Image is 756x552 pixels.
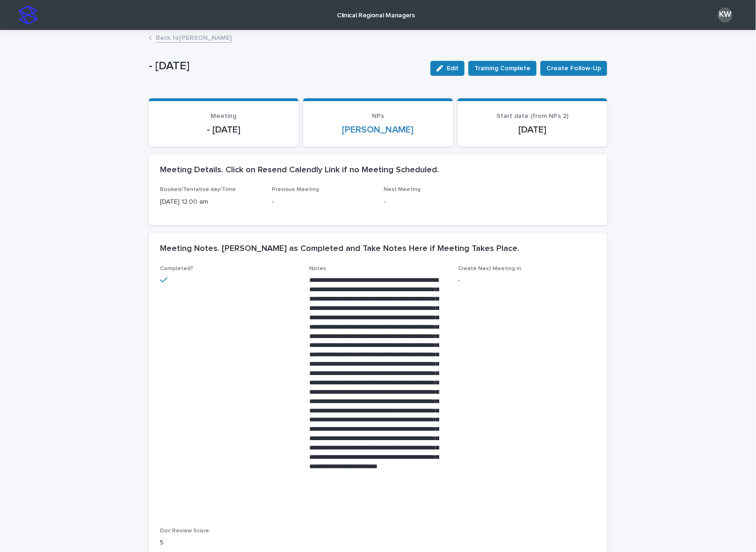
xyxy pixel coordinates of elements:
[342,124,414,135] a: [PERSON_NAME]
[149,59,423,73] p: - [DATE]
[160,266,193,272] span: Completed?
[160,538,298,548] p: 5
[19,6,37,24] img: stacker-logo-s-only.png
[160,197,261,207] p: [DATE] 12:00 am
[540,61,607,76] button: Create Follow-Up
[156,32,232,43] a: Back to[PERSON_NAME]
[160,124,287,135] p: - [DATE]
[458,266,521,272] span: Create Next Meeting in
[272,187,319,192] span: Previous Meeting
[474,64,531,73] span: Training Complete
[430,61,465,76] button: Edit
[211,113,237,119] span: Meeting
[546,64,601,73] span: Create Follow-Up
[468,61,537,76] button: Training Complete
[160,187,236,192] span: Booked/Tentative day/Time
[160,244,519,254] h2: Meeting Notes. [PERSON_NAME] as Completed and Take Notes Here if Meeting Takes Place.
[384,197,484,207] p: -
[160,528,209,534] span: Doc Review Score
[309,266,326,272] span: Notes
[447,65,458,72] span: Edit
[718,7,733,22] div: KW
[372,113,384,119] span: NPs
[458,276,596,286] p: -
[496,113,568,119] span: Start date (from NPs 2)
[469,124,596,135] p: [DATE]
[272,197,372,207] p: -
[160,165,439,176] h2: Meeting Details. Click on Resend Calendly Link if no Meeting Scheduled.
[384,187,421,192] span: Next Meeting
